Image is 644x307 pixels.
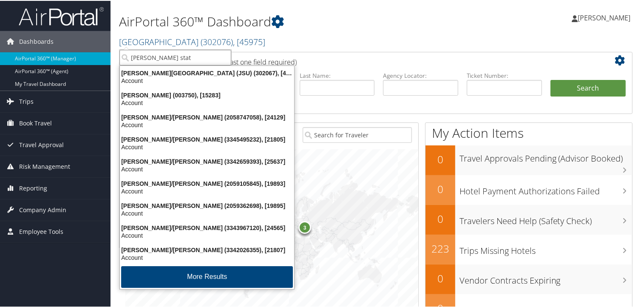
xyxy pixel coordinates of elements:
[19,6,104,26] img: airportal-logo.png
[19,30,54,51] span: Dashboards
[119,49,231,65] input: Search Accounts
[233,35,265,47] span: , [ 45975 ]
[115,98,299,106] div: Account
[19,112,52,133] span: Book Travel
[426,123,632,141] h1: My Action Items
[115,68,299,76] div: [PERSON_NAME][GEOGRAPHIC_DATA] (JSU) (302067), [45912]
[201,35,233,47] span: ( 302076 )
[460,270,632,286] h3: Vendor Contracts Expiring
[115,201,299,209] div: [PERSON_NAME]/[PERSON_NAME] (2059362698), [19895]
[426,264,632,293] a: 0Vendor Contracts Expiring
[115,157,299,165] div: [PERSON_NAME]/[PERSON_NAME] (3342659393), [25637]
[115,113,299,120] div: [PERSON_NAME]/[PERSON_NAME] (2058747058), [24129]
[460,148,632,164] h3: Travel Approvals Pending (Advisor Booked)
[426,211,455,225] h2: 0
[426,151,455,166] h2: 0
[119,12,465,30] h1: AirPortal 360™ Dashboard
[115,223,299,231] div: [PERSON_NAME]/[PERSON_NAME] (3343967120), [24565]
[460,210,632,226] h3: Travelers Need Help (Safety Check)
[115,187,299,194] div: Account
[578,12,630,22] span: [PERSON_NAME]
[19,199,66,220] span: Company Admin
[115,179,299,187] div: [PERSON_NAME]/[PERSON_NAME] (2059105845), [19893]
[115,91,299,98] div: [PERSON_NAME] (003750), [15283]
[132,53,584,67] h2: Airtinerary Lookup
[115,231,299,239] div: Account
[19,220,63,242] span: Employee Tools
[426,174,632,204] a: 0Hotel Payment Authorizations Failed
[115,135,299,142] div: [PERSON_NAME]/[PERSON_NAME] (3345495232), [21805]
[216,57,297,66] span: (at least one field required)
[19,177,47,198] span: Reporting
[115,142,299,150] div: Account
[426,270,455,285] h2: 0
[115,120,299,128] div: Account
[460,180,632,196] h3: Hotel Payment Authorizations Failed
[115,165,299,172] div: Account
[19,134,64,155] span: Travel Approval
[303,126,412,142] input: Search for Traveler
[115,253,299,261] div: Account
[426,234,632,264] a: 223Trips Missing Hotels
[460,240,632,256] h3: Trips Missing Hotels
[115,245,299,253] div: [PERSON_NAME]/[PERSON_NAME] (3342026355), [21807]
[300,71,375,79] label: Last Name:
[115,76,299,84] div: Account
[119,35,265,47] a: [GEOGRAPHIC_DATA]
[426,181,455,196] h2: 0
[572,4,639,30] a: [PERSON_NAME]
[121,265,293,287] button: More Results
[298,220,311,233] div: 3
[383,71,458,79] label: Agency Locator:
[467,71,542,79] label: Ticket Number:
[426,241,455,255] h2: 223
[550,79,626,96] button: Search
[19,155,70,176] span: Risk Management
[115,209,299,216] div: Account
[19,90,34,111] span: Trips
[426,204,632,234] a: 0Travelers Need Help (Safety Check)
[426,145,632,174] a: 0Travel Approvals Pending (Advisor Booked)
